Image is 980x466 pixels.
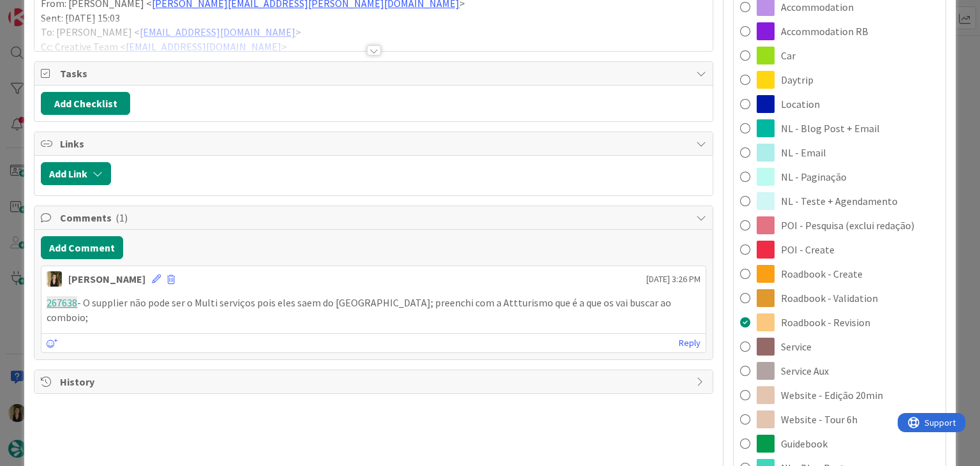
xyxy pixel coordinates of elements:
[47,296,77,309] a: 267638
[47,296,700,324] p: - O supplier não pode ser o Multi serviços pois eles saem do [GEOGRAPHIC_DATA]; preenchi com a At...
[781,24,868,39] span: Accommodation RB
[781,48,796,63] span: Car
[60,66,689,81] span: Tasks
[41,236,123,259] button: Add Comment
[646,273,701,286] span: [DATE] 3:26 PM
[781,339,812,354] span: Service
[781,315,870,330] span: Roadbook - Revision
[60,374,689,389] span: History
[781,169,847,184] span: NL - Paginação
[781,145,826,160] span: NL - Email
[68,271,145,287] div: [PERSON_NAME]
[781,412,857,427] span: Website - Tour 6h
[41,92,130,115] button: Add Checklist
[47,271,62,287] img: SP
[781,96,820,112] span: Location
[781,218,914,233] span: POI - Pesquisa (exclui redação)
[781,436,828,451] span: Guidebook
[115,211,128,224] span: ( 1 )
[41,162,111,185] button: Add Link
[27,2,58,17] span: Support
[781,242,835,257] span: POI - Create
[781,387,883,403] span: Website - Edição 20min
[781,363,829,379] span: Service Aux
[60,210,689,225] span: Comments
[679,335,701,351] a: Reply
[781,193,898,209] span: NL - Teste + Agendamento
[781,290,878,306] span: Roadbook - Validation
[781,266,863,282] span: Roadbook - Create
[60,136,689,151] span: Links
[781,121,880,136] span: NL - Blog Post + Email
[41,11,706,26] p: Sent: [DATE] 15:03
[781,72,813,87] span: Daytrip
